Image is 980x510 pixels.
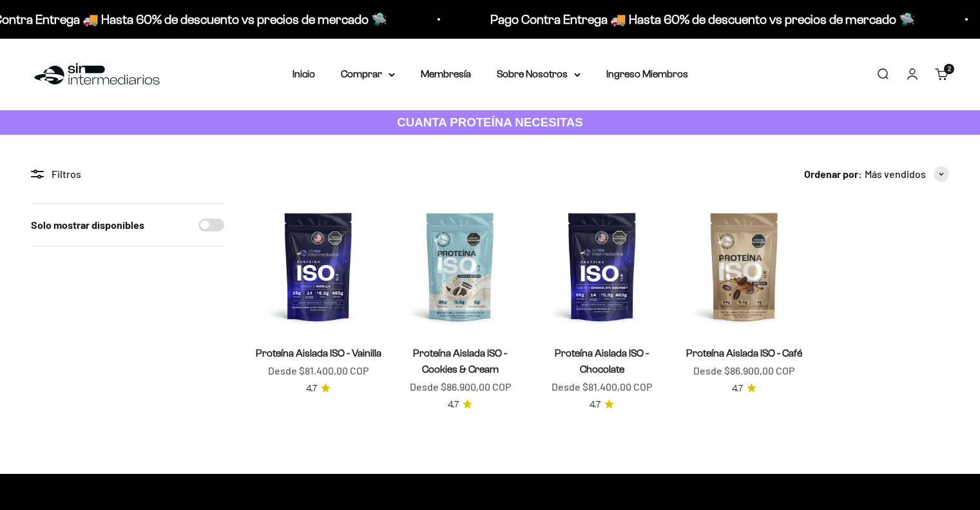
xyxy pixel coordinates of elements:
[552,378,652,395] sale-price: Desde $81.400,00 COP
[293,68,315,79] a: Inicio
[732,382,743,396] span: 4.7
[497,66,581,83] summary: Sobre Nosotros
[865,166,949,182] button: Más vendidos
[306,382,331,396] a: 4.74.7 de 5.0 estrellas
[948,66,951,72] span: 2
[693,362,794,379] sale-price: Desde $86.900,00 COP
[306,382,317,396] span: 4.7
[413,348,507,375] a: Proteína Aislada ISO - Cookies & Cream
[732,382,756,396] a: 4.74.7 de 5.0 estrellas
[590,398,614,412] a: 4.74.7 de 5.0 estrellas
[268,362,369,379] sale-price: Desde $81.400,00 COP
[804,166,862,182] span: Ordenar por:
[590,398,600,412] span: 4.7
[448,398,459,412] span: 4.7
[397,115,583,129] strong: CUANTA PROTEÍNA NECESITAS
[606,68,688,79] a: Ingreso Miembros
[31,166,224,182] div: Filtros
[410,378,511,395] sale-price: Desde $86.900,00 COP
[448,398,472,412] a: 4.74.7 de 5.0 estrellas
[31,217,144,233] label: Solo mostrar disponibles
[489,9,914,30] p: Pago Contra Entrega 🚚 Hasta 60% de descuento vs precios de mercado 🛸
[686,348,802,358] a: Proteína Aislada ISO - Café
[256,348,381,358] a: Proteína Aislada ISO - Vainilla
[421,68,471,79] a: Membresía
[341,66,395,83] summary: Comprar
[865,166,926,182] span: Más vendidos
[555,348,649,375] a: Proteína Aislada ISO - Chocolate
